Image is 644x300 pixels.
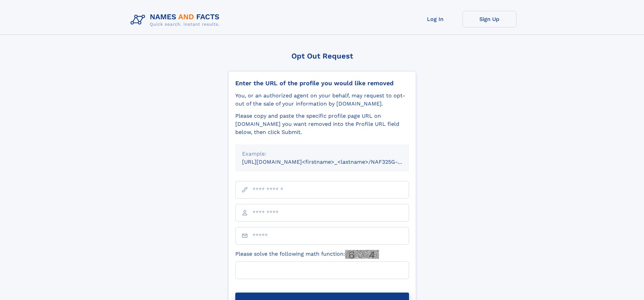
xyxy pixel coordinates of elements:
[235,112,409,136] div: Please copy and paste the specific profile page URL on [DOMAIN_NAME] you want removed into the Pr...
[235,250,379,259] label: Please solve the following math function:
[242,159,422,165] small: [URL][DOMAIN_NAME]<firstname>_<lastname>/NAF325G-xxxxxxxx
[235,92,409,108] div: You, or an authorized agent on your behalf, may request to opt-out of the sale of your informatio...
[235,79,409,87] div: Enter the URL of the profile you would like removed
[462,11,517,27] a: Sign Up
[128,11,225,29] img: Logo Names and Facts
[408,11,462,27] a: Log In
[228,52,416,60] div: Opt Out Request
[242,150,402,158] div: Example:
